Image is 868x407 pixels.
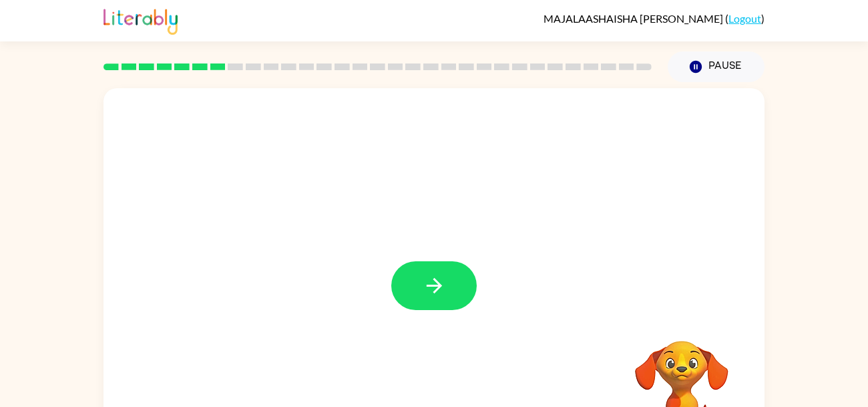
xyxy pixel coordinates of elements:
[103,5,178,35] img: Literably
[668,51,765,82] button: Pause
[728,12,761,25] a: Logout
[544,12,765,25] div: ( )
[544,12,725,25] span: MAJALAASHAISHA [PERSON_NAME]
